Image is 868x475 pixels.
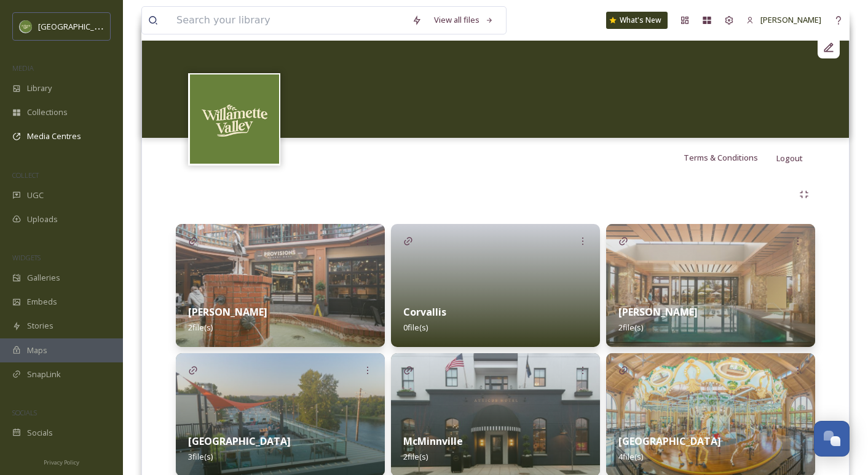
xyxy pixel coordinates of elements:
strong: [PERSON_NAME] [618,305,698,319]
span: 2 file(s) [188,322,213,333]
span: Collections [27,106,68,118]
strong: [GEOGRAPHIC_DATA] [188,434,291,448]
span: UGC [27,190,44,201]
span: SOCIALS [12,408,37,417]
strong: [PERSON_NAME] [188,305,267,319]
span: Terms & Conditions [684,152,758,163]
img: images.png [20,20,32,33]
span: Uploads [27,214,58,225]
span: 2 file(s) [618,322,643,333]
span: 0 file(s) [403,322,428,333]
a: Terms & Conditions [684,150,776,165]
span: Socials [27,427,53,439]
span: MEDIA [12,63,34,73]
button: Open Chat [814,421,850,457]
span: Galleries [27,272,60,284]
img: images.png [190,74,279,164]
span: Library [27,82,52,94]
span: Privacy Policy [44,458,79,466]
input: Search your library [170,7,406,34]
span: SnapLink [27,369,61,380]
strong: McMinnville [403,434,463,448]
span: WIDGETS [12,253,41,262]
span: [GEOGRAPHIC_DATA] [38,20,116,32]
span: 2 file(s) [403,451,428,462]
span: Stories [27,320,53,332]
a: Privacy Policy [44,454,79,469]
img: 06dd43f8-6bcd-45f0-be76-72b95016f017.jpg [176,224,385,347]
a: [PERSON_NAME] [740,8,827,32]
a: View all files [428,8,500,32]
span: 4 file(s) [618,451,643,462]
span: Embeds [27,296,57,308]
span: Maps [27,345,47,356]
strong: [GEOGRAPHIC_DATA] [618,434,721,448]
span: COLLECT [12,170,39,180]
strong: Corvallis [403,305,446,319]
img: 9df62d22-b388-4edb-82c8-48db1607500c.jpg [606,224,815,347]
a: What's New [606,12,668,29]
span: Logout [776,153,803,164]
span: Media Centres [27,130,81,142]
span: [PERSON_NAME] [760,14,821,25]
span: 3 file(s) [188,451,213,462]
